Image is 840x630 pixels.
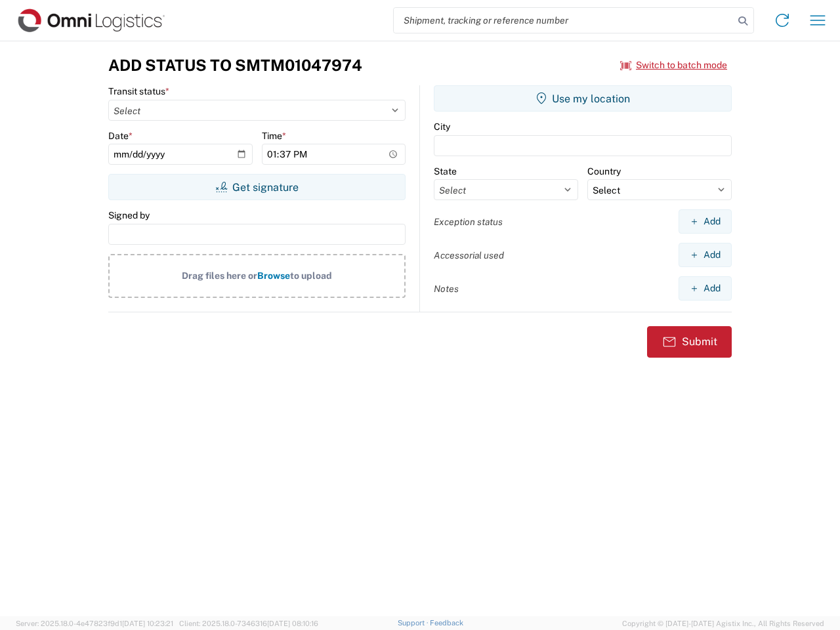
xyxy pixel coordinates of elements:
span: Browse [257,270,290,281]
label: State [434,165,457,177]
span: to upload [290,270,332,281]
label: Transit status [108,85,169,97]
span: Drag files here or [182,270,257,281]
span: Copyright © [DATE]-[DATE] Agistix Inc., All Rights Reserved [622,618,824,629]
label: Country [587,165,621,177]
input: Shipment, tracking or reference number [394,8,734,33]
h3: Add Status to SMTM01047974 [108,56,362,75]
button: Submit [647,326,732,358]
label: Signed by [108,209,150,221]
label: Notes [434,283,459,295]
label: Date [108,130,133,142]
a: Feedback [430,619,463,627]
span: [DATE] 08:10:16 [267,619,318,627]
span: [DATE] 10:23:21 [122,619,173,627]
button: Switch to batch mode [620,54,727,76]
label: City [434,121,450,133]
label: Accessorial used [434,249,504,261]
a: Support [398,619,430,627]
button: Add [679,209,732,234]
button: Add [679,276,732,301]
span: Server: 2025.18.0-4e47823f9d1 [16,619,173,627]
label: Time [262,130,286,142]
button: Get signature [108,174,406,200]
span: Client: 2025.18.0-7346316 [179,619,318,627]
label: Exception status [434,216,503,228]
button: Use my location [434,85,732,112]
button: Add [679,243,732,267]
